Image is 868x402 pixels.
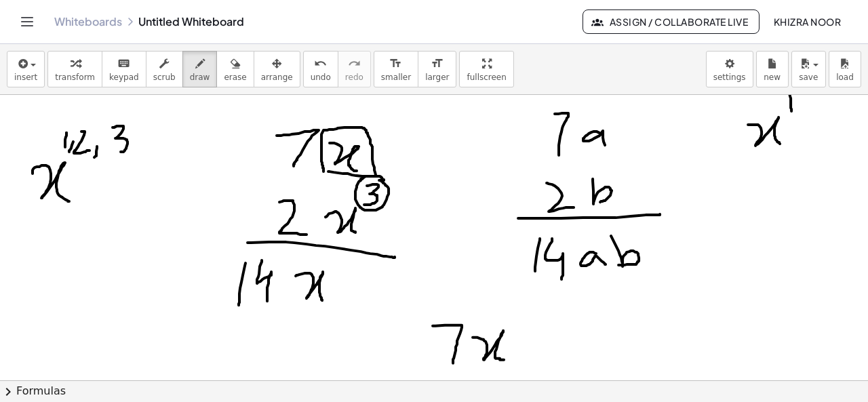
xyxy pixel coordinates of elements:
[47,51,102,87] button: transform
[311,73,331,82] span: undo
[706,51,753,87] button: settings
[146,51,183,87] button: scrub
[836,73,854,82] span: load
[190,73,210,82] span: draw
[348,56,361,72] i: redo
[594,16,748,28] span: Assign / Collaborate Live
[153,73,176,82] span: scrub
[389,56,402,72] i: format_size
[431,56,443,72] i: format_size
[799,73,818,82] span: save
[55,73,95,82] span: transform
[314,56,327,72] i: undo
[467,73,506,82] span: fullscreen
[216,51,254,87] button: erase
[381,73,411,82] span: smaller
[583,9,759,34] button: Assign / Collaborate Live
[338,51,371,87] button: redoredo
[182,51,218,87] button: draw
[762,9,852,34] button: Khizra Noor
[14,73,37,82] span: insert
[374,51,418,87] button: format_sizesmaller
[303,51,338,87] button: undoundo
[254,51,300,87] button: arrange
[224,73,246,82] span: erase
[102,51,146,87] button: keyboardkeypad
[459,51,513,87] button: fullscreen
[773,16,841,28] span: Khizra Noor
[54,15,122,28] a: Whiteboards
[425,73,449,82] span: larger
[756,51,789,87] button: new
[261,73,293,82] span: arrange
[764,73,781,82] span: new
[7,51,45,87] button: insert
[345,73,363,82] span: redo
[791,51,826,87] button: save
[418,51,456,87] button: format_sizelarger
[829,51,861,87] button: load
[16,11,38,33] button: Toggle navigation
[117,56,130,72] i: keyboard
[109,73,139,82] span: keypad
[713,73,746,82] span: settings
